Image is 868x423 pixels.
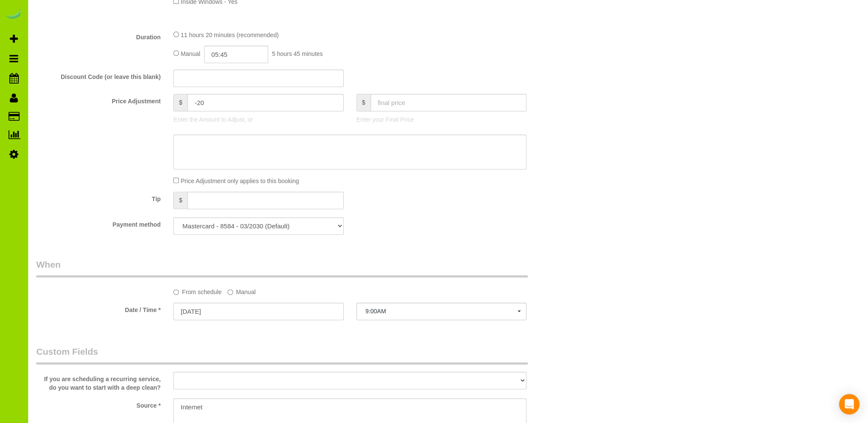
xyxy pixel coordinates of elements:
div: Open Intercom Messenger [839,394,859,414]
span: $ [173,94,187,111]
span: 11 hours 20 minutes (recommended) [181,32,279,38]
label: Date / Time * [30,303,167,314]
p: Enter your Final Price [357,115,526,124]
input: From schedule [173,289,179,295]
button: 9:00AM [357,303,526,320]
legend: Custom Fields [36,345,528,365]
span: 5 hours 45 minutes [272,50,323,57]
label: From schedule [173,285,222,296]
span: Manual [181,50,200,57]
input: MM/DD/YYYY [173,303,343,320]
label: Manual [228,285,256,296]
label: Price Adjustment [30,94,167,105]
legend: When [36,258,528,277]
span: $ [173,192,187,209]
label: Source * [30,398,167,410]
label: Tip [30,192,167,203]
span: Price Adjustment only applies to this booking [181,178,299,184]
input: Manual [228,289,233,295]
span: 9:00AM [365,308,517,315]
input: final price [371,94,527,111]
span: $ [357,94,371,111]
label: Payment method [30,217,167,229]
img: Automaid Logo [5,9,22,20]
label: Discount Code (or leave this blank) [30,70,167,81]
label: If you are scheduling a recurring service, do you want to start with a deep clean? [30,372,167,392]
label: Duration [30,30,167,41]
p: Enter the Amount to Adjust, or [173,115,343,124]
